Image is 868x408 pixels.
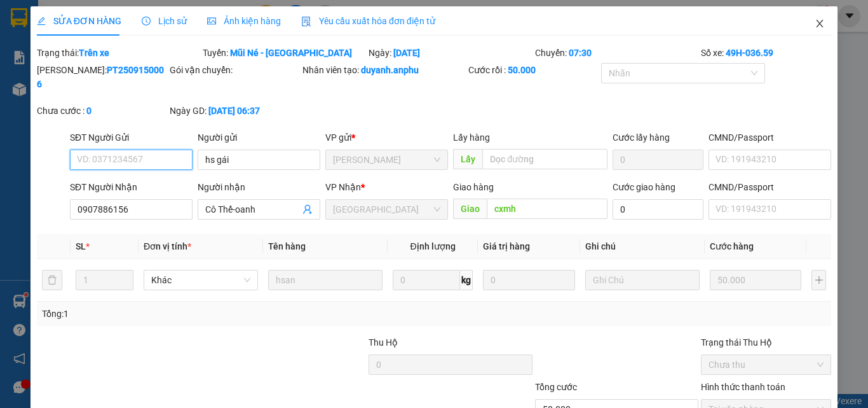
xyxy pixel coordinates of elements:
span: Yêu cầu xuất hóa đơn điện tử [301,16,435,26]
b: [DATE] 06:37 [208,106,260,116]
div: [GEOGRAPHIC_DATA] [121,11,250,39]
span: SỬA ĐƠN HÀNG [37,16,121,26]
span: Ảnh kiện hàng [207,16,281,26]
button: delete [42,270,62,290]
div: [PERSON_NAME]: [37,63,167,91]
span: Định an [140,73,206,95]
div: Số xe: [700,46,832,60]
div: Tuyến: [201,46,367,60]
span: Phan Thiết [333,150,440,169]
b: 50.000 [508,65,536,75]
div: Trạng thái Thu Hộ [701,335,831,349]
span: Thu Hộ [369,337,398,348]
div: 0815182684 [11,39,112,57]
span: picture [207,17,216,25]
span: Giá trị hàng [483,241,530,251]
div: Trạng thái: [36,46,201,60]
b: duyanh.anphu [361,65,419,75]
div: Chuyến: [534,46,700,60]
span: VP Nhận [325,182,361,192]
span: Giao hàng [453,182,494,192]
span: Giao [453,199,487,219]
span: kg [460,270,473,290]
div: [PERSON_NAME] [11,11,112,39]
span: Lấy [453,149,482,169]
div: Gói vận chuyển: [170,63,300,77]
span: Định lượng [410,241,455,251]
span: Cước hàng [710,241,754,251]
div: Nhân viên tạo: [302,63,466,77]
b: Trên xe [79,48,109,58]
span: Chưa thu [709,355,824,374]
div: Trâm [121,39,250,55]
div: VP gửi [325,130,448,144]
b: Mũi Né - [GEOGRAPHIC_DATA] [230,48,352,58]
span: Nhận: [121,11,152,24]
label: Hình thức thanh toán [701,382,785,392]
input: Ghi Chú [585,270,700,290]
span: clock-circle [142,17,151,25]
input: 0 [710,270,801,290]
div: Người gửi [198,130,320,144]
div: Tổng: 1 [42,307,336,321]
div: Cước rồi : [468,63,599,77]
b: 49H-036.59 [726,48,773,58]
span: Tên hàng [268,241,306,251]
span: user-add [302,204,313,215]
label: Cước giao hàng [613,182,675,192]
input: Cước giao hàng [613,199,703,220]
span: Lấy hàng [453,132,490,143]
th: Ghi chú [580,234,705,259]
span: edit [37,17,46,25]
div: SĐT Người Nhận [70,180,193,194]
span: Lịch sử [142,16,187,26]
span: Tổng cước [535,382,577,392]
div: Ngày GD: [170,104,300,118]
input: Dọc đường [482,149,607,169]
label: Cước lấy hàng [613,132,670,143]
div: Ngày: [367,46,533,60]
button: Close [802,6,837,42]
span: DĐ: [121,80,140,93]
div: CMND/Passport [709,180,831,194]
span: Khác [151,271,250,290]
input: Cước lấy hàng [613,150,703,170]
div: SĐT Người Gửi [70,130,193,144]
div: CMND/Passport [709,130,831,144]
div: Chưa cước : [37,104,167,118]
div: Người nhận [198,180,320,194]
input: 0 [483,270,574,290]
img: icon [301,17,311,27]
span: Đà Lạt [333,200,440,219]
span: Đơn vị tính [144,241,191,251]
b: 0 [86,106,92,116]
span: close [815,18,825,29]
b: [DATE] [393,48,420,58]
span: SL [76,241,86,251]
span: Gửi: [11,11,31,24]
input: VD: Bàn, Ghế [268,270,383,290]
input: Dọc đường [487,199,607,219]
button: plus [811,270,826,290]
div: 0329358317 [121,55,250,73]
b: 07:30 [569,48,592,58]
